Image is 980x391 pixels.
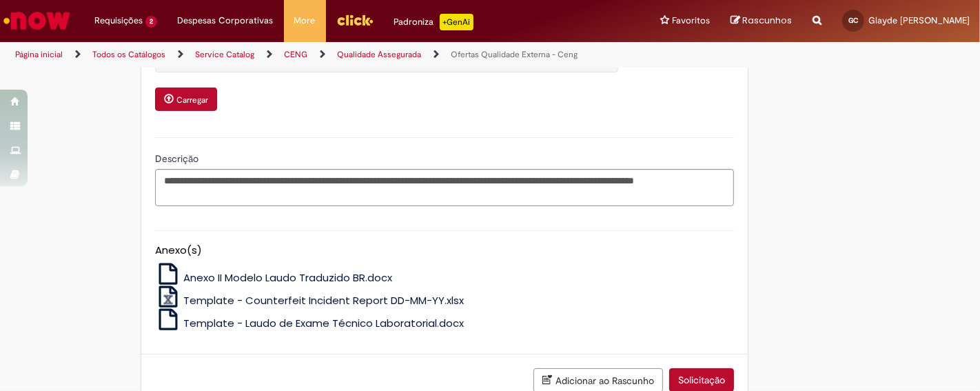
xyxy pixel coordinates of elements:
[155,169,734,206] textarea: Descrição
[183,270,392,285] span: Anexo II Modelo Laudo Traduzido BR.docx
[155,316,465,330] a: Template - Laudo de Exame Técnico Laboratorial.docx
[92,49,165,60] a: Todos os Catálogos
[155,270,393,285] a: Anexo II Modelo Laudo Traduzido BR.docx
[155,245,734,257] h5: Anexo(s)
[868,14,970,26] span: Glayde [PERSON_NAME]
[155,88,217,111] button: Carregar anexo de Anexar Laudo Required
[742,14,792,27] span: Rascunhos
[183,293,464,308] span: Template - Counterfeit Incident Report DD-MM-YY.xlsx
[145,16,157,28] span: 2
[284,49,307,60] a: CENG
[451,49,578,60] a: Ofertas Qualidade Externa - Ceng
[15,49,63,60] a: Página inicial
[195,49,254,60] a: Service Catalog
[672,14,710,28] span: Favoritos
[183,316,464,330] span: Template - Laudo de Exame Técnico Laboratorial.docx
[440,14,473,30] p: +GenAi
[155,293,465,308] a: Template - Counterfeit Incident Report DD-MM-YY.xlsx
[394,14,473,30] div: Padroniza
[731,14,792,28] a: Rascunhos
[336,10,374,30] img: click_logo_yellow_360x200.png
[10,42,643,68] ul: Trilhas de página
[848,16,858,25] span: GC
[155,152,201,165] span: Descrição
[1,7,72,34] img: ServiceNow
[294,14,316,28] span: More
[178,14,274,28] span: Despesas Corporativas
[176,94,208,106] small: Carregar
[337,49,421,60] a: Qualidade Assegurada
[94,14,143,28] span: Requisições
